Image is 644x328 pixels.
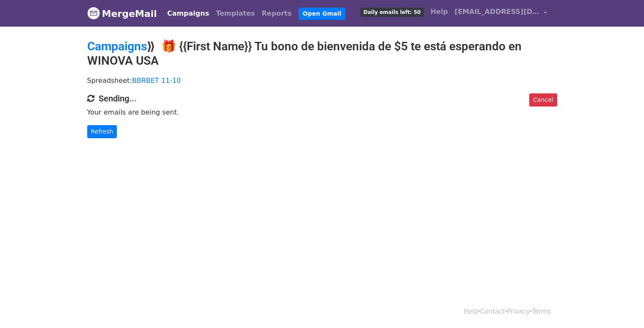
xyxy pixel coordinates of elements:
a: Campaigns [87,39,147,53]
p: Spreadsheet: [87,76,557,85]
h4: Sending... [87,93,557,104]
p: Your emails are being sent. [87,108,557,117]
img: MergeMail logo [87,7,100,19]
a: Refresh [87,125,117,138]
a: Contact [480,308,505,315]
a: Terms [532,308,550,315]
a: Reports [258,5,295,22]
a: Open Gmail [299,8,345,20]
a: Privacy [507,308,530,315]
a: Templates [213,5,258,22]
a: Help [427,3,451,20]
a: Help [464,308,478,315]
a: Cancel [529,93,557,107]
a: MergeMail [87,5,157,22]
span: Daily emails left: 50 [360,8,423,17]
a: Daily emails left: 50 [357,3,427,20]
h2: ⟫ 🎁 {{First Name}} Tu bono de bienvenida de $5 te está esperando en WINOVA USA [87,39,557,68]
span: [EMAIL_ADDRESS][DOMAIN_NAME] [455,7,539,17]
a: BBRBET 11-10 [132,77,181,85]
a: [EMAIL_ADDRESS][DOMAIN_NAME] [451,3,550,23]
a: Campaigns [164,5,213,22]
